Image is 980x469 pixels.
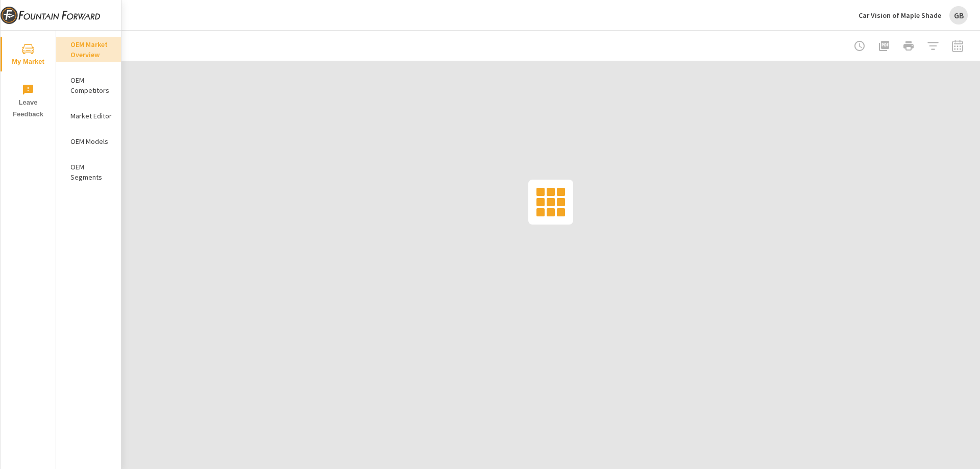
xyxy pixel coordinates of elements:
[70,111,113,121] p: Market Editor
[4,84,53,120] span: Leave Feedback
[70,136,113,146] p: OEM Models
[56,159,121,185] div: OEM Segments
[949,6,968,24] div: GB
[70,75,113,95] p: OEM Competitors
[56,72,121,98] div: OEM Competitors
[859,11,941,20] p: Car Vision of Maple Shade
[70,162,113,182] p: OEM Segments
[1,31,56,125] div: nav menu
[56,108,121,124] div: Market Editor
[70,39,113,60] p: OEM Market Overview
[56,134,121,149] div: OEM Models
[4,43,53,68] span: My Market
[56,37,121,62] div: OEM Market Overview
